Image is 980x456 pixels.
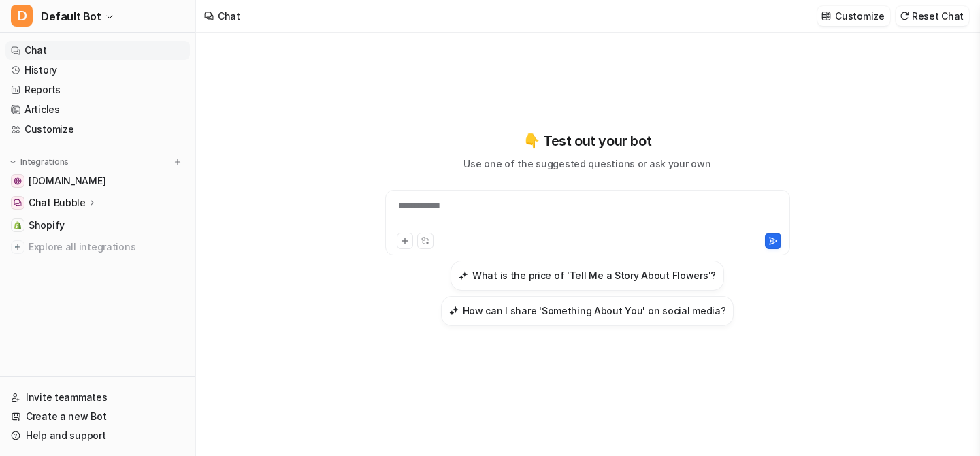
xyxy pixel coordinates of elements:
[5,100,190,119] a: Articles
[173,157,182,167] img: menu_add.svg
[11,240,24,254] img: explore all integrations
[14,221,22,229] img: Shopify
[5,172,190,191] a: www.antoinetteferwerda.com.au[DOMAIN_NAME]
[5,41,190,60] a: Chat
[5,238,190,257] a: Explore all integrations
[8,157,18,167] img: expand menu
[459,270,468,280] img: What is the price of 'Tell Me a Story About Flowers'?
[5,61,190,80] a: History
[451,261,724,291] button: What is the price of 'Tell Me a Story About Flowers'?What is the price of 'Tell Me a Story About ...
[5,388,190,407] a: Invite teammates
[14,177,22,185] img: www.antoinetteferwerda.com.au
[29,218,65,232] span: Shopify
[14,199,22,207] img: Chat Bubble
[29,174,105,188] span: [DOMAIN_NAME]
[11,5,33,27] span: D
[896,6,969,26] button: Reset Chat
[5,120,190,139] a: Customize
[29,236,184,258] span: Explore all integrations
[463,157,710,171] p: Use one of the suggested questions or ask your own
[20,157,69,167] p: Integrations
[5,407,190,426] a: Create a new Bot
[29,196,86,210] p: Chat Bubble
[441,296,734,326] button: How can I share 'Something About You' on social media?How can I share 'Something About You' on so...
[218,9,240,23] div: Chat
[449,306,459,316] img: How can I share 'Something About You' on social media?
[5,216,190,235] a: ShopifyShopify
[5,426,190,445] a: Help and support
[900,11,909,21] img: reset
[463,304,726,318] h3: How can I share 'Something About You' on social media?
[472,268,716,282] h3: What is the price of 'Tell Me a Story About Flowers'?
[5,155,73,169] button: Integrations
[817,6,889,26] button: Customize
[821,11,831,21] img: customize
[835,9,884,23] p: Customize
[523,131,651,151] p: 👇 Test out your bot
[5,80,190,99] a: Reports
[41,7,101,26] span: Default Bot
